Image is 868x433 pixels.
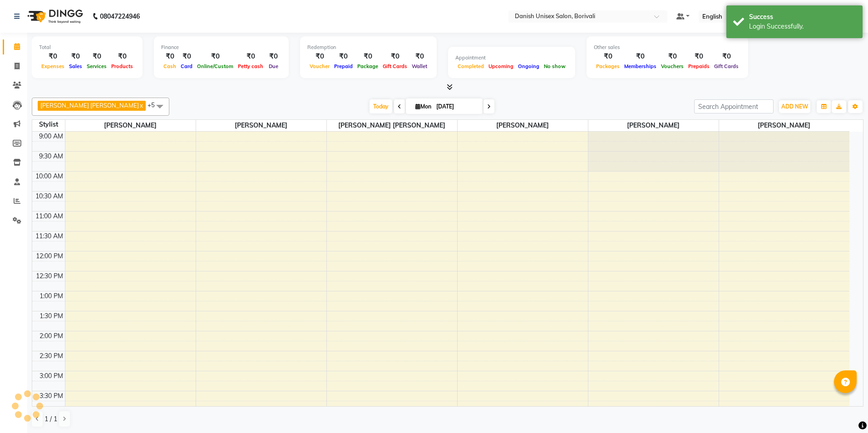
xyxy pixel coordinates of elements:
input: Search Appointment [694,99,774,113]
span: Prepaid [332,63,355,69]
span: Cash [161,63,178,69]
span: [PERSON_NAME] [PERSON_NAME] [327,120,457,131]
div: ₹0 [178,51,195,62]
span: ADD NEW [781,103,808,110]
span: Online/Custom [195,63,236,69]
b: 08047224946 [100,4,140,29]
div: 12:00 PM [34,251,65,261]
div: ₹0 [266,51,281,62]
div: ₹0 [594,51,622,62]
div: ₹0 [380,51,409,62]
div: 3:00 PM [38,371,65,381]
div: ₹0 [712,51,741,62]
div: Redemption [307,44,429,51]
img: logo [23,4,85,29]
div: ₹0 [109,51,135,62]
div: ₹0 [622,51,659,62]
span: Packages [594,63,622,69]
span: Upcoming [486,63,516,69]
span: Wallet [409,63,429,69]
div: 10:30 AM [34,192,65,201]
span: Today [370,99,392,113]
div: Stylist [32,120,65,129]
span: Completed [455,63,486,69]
span: Gift Cards [712,63,741,69]
span: Memberships [622,63,659,69]
div: 2:00 PM [38,331,65,341]
span: Petty cash [236,63,266,69]
span: [PERSON_NAME] [588,120,719,131]
div: Finance [161,44,281,51]
span: [PERSON_NAME] [719,120,850,131]
div: Other sales [594,44,741,51]
span: Due [266,63,281,69]
span: [PERSON_NAME] [65,120,196,131]
div: ₹0 [236,51,266,62]
div: 1:00 PM [38,291,65,301]
div: ₹0 [659,51,686,62]
span: 1 / 1 [44,414,57,424]
div: ₹0 [409,51,429,62]
button: ADD NEW [779,100,810,113]
span: [PERSON_NAME] [196,120,326,131]
iframe: chat widget [830,397,859,424]
div: ₹0 [67,51,84,62]
div: 1:30 PM [38,311,65,321]
div: ₹0 [39,51,67,62]
div: ₹0 [332,51,355,62]
div: 10:00 AM [34,172,65,181]
span: [PERSON_NAME] [458,120,588,131]
span: Card [178,63,195,69]
span: Gift Cards [380,63,409,69]
span: Sales [67,63,84,69]
div: 9:30 AM [37,152,65,161]
span: Prepaids [686,63,712,69]
span: +5 [148,101,162,108]
div: ₹0 [307,51,332,62]
div: 11:00 AM [34,212,65,221]
span: [PERSON_NAME] [PERSON_NAME] [40,102,139,109]
div: Login Successfully. [749,22,856,31]
div: ₹0 [84,51,109,62]
div: 3:30 PM [38,391,65,401]
span: Voucher [307,63,332,69]
span: Products [109,63,135,69]
span: Ongoing [516,63,542,69]
span: Mon [413,103,434,110]
span: Expenses [39,63,67,69]
div: ₹0 [355,51,380,62]
span: Package [355,63,380,69]
div: 9:00 AM [37,132,65,141]
div: ₹0 [686,51,712,62]
a: x [139,102,143,109]
div: ₹0 [195,51,236,62]
span: Vouchers [659,63,686,69]
div: 12:30 PM [34,271,65,281]
div: 11:30 AM [34,231,65,241]
div: Total [39,44,135,51]
div: ₹0 [161,51,178,62]
div: Appointment [455,54,568,62]
span: No show [542,63,568,69]
div: Success [749,12,856,22]
div: 2:30 PM [38,351,65,361]
input: 2025-09-01 [434,100,479,113]
span: Services [84,63,109,69]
